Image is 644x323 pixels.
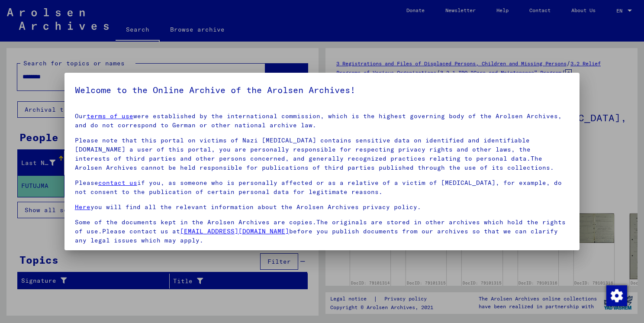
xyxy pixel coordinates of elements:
[606,285,627,306] img: Change consent
[180,227,289,235] a: [EMAIL_ADDRESS][DOMAIN_NAME]
[75,218,569,245] p: Some of the documents kept in the Arolsen Archives are copies.The originals are stored in other a...
[606,285,627,306] div: Change consent
[75,203,569,212] p: you will find all the relevant information about the Arolsen Archives privacy policy.
[75,112,569,130] p: Our were established by the international commission, which is the highest governing body of the ...
[75,203,90,211] a: Here
[87,112,133,120] a: terms of use
[75,136,569,172] p: Please note that this portal on victims of Nazi [MEDICAL_DATA] contains sensitive data on identif...
[75,178,569,197] p: Please if you, as someone who is personally affected or as a relative of a victim of [MEDICAL_DAT...
[98,179,137,187] a: contact us
[75,83,569,97] h5: Welcome to the Online Archive of the Arolsen Archives!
